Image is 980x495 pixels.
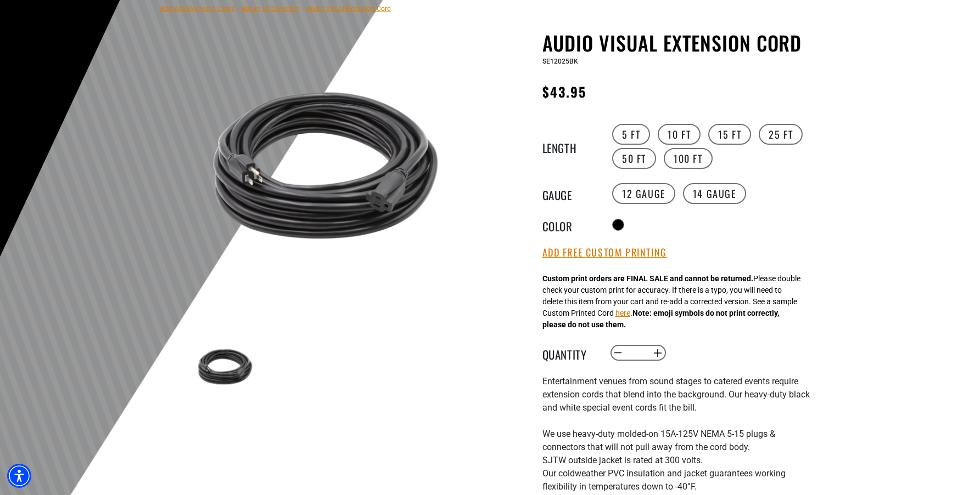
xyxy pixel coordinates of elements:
[7,464,31,488] div: Accessibility Menu
[542,346,597,360] label: Quantity
[542,186,597,201] legend: Gauge
[542,218,597,232] legend: Color
[612,148,656,169] label: 50 FT
[708,124,751,145] label: 15 FT
[542,454,811,467] li: SJTW outside jacket is rated at 300 volts.
[542,274,753,283] strong: Custom print orders are FINAL SALE and cannot be returned.
[612,124,650,145] label: 5 FT
[542,273,800,331] div: Please double check your custom print for accuracy. If there is a typo, you will need to delete t...
[193,33,458,298] img: black
[612,183,675,204] label: 12 Gauge
[242,5,300,13] a: Return to Collection
[161,5,235,13] a: Bad Ass Extension Cords
[683,183,746,204] label: 14 Gauge
[542,428,811,454] li: We use heavy-duty molded-on 15A-125V NEMA 5-15 plugs & connectors that will not pull away from th...
[542,31,811,54] h1: Audio Visual Extension Cord
[542,139,597,153] legend: Length
[542,467,811,493] li: Our coldweather PVC insulation and jacket guarantees working flexibility in temperatures down to ...
[664,148,713,169] label: 100 FT
[759,124,803,145] label: 25 FT
[542,309,779,329] strong: Note: emoji symbols do not print correctly, please do not use them.
[161,2,391,15] nav: breadcrumbs
[302,5,304,13] span: ›
[658,124,701,145] label: 10 FT
[306,5,391,13] span: Audio Visual Extension Cord
[615,308,630,319] button: here
[237,5,239,13] span: ›
[542,58,578,65] span: SE12025BK
[193,335,257,399] img: black
[542,82,586,101] span: $43.95
[542,247,667,259] button: Add Free Custom Printing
